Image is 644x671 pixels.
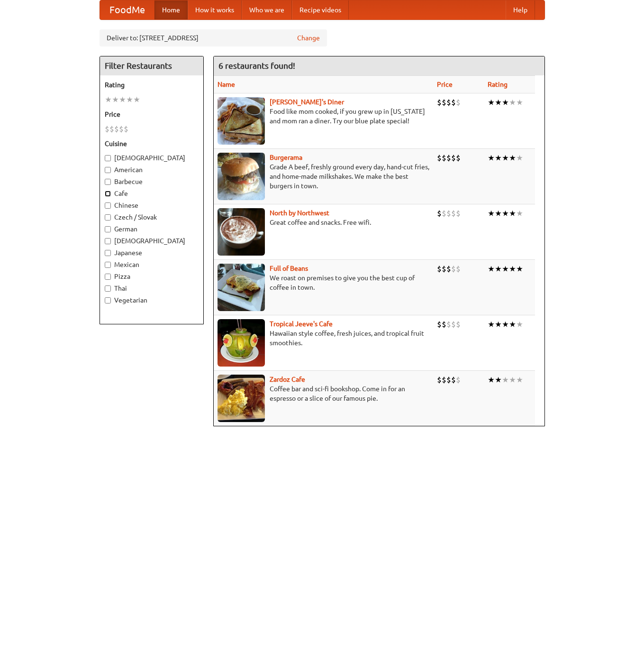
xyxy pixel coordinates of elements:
[270,265,308,272] a: Full of Beans
[446,375,451,385] li: $
[437,153,442,163] li: $
[292,0,349,19] a: Recipe videos
[112,94,119,105] li: ★
[516,208,523,219] li: ★
[105,139,199,148] h5: Cuisine
[516,319,523,330] li: ★
[437,319,442,330] li: $
[437,264,442,274] li: $
[105,189,199,198] label: Cafe
[456,375,461,385] li: $
[495,375,502,385] li: ★
[218,208,265,256] img: north.jpg
[488,97,495,108] li: ★
[495,319,502,330] li: ★
[218,329,429,348] p: Hawaiian style coffee, fresh juices, and tropical fruit smoothies.
[516,153,523,163] li: ★
[218,218,429,227] p: Great coffee and snacks. Free wifi.
[105,297,111,303] input: Vegetarian
[442,97,446,108] li: $
[451,208,456,219] li: $
[442,208,446,219] li: $
[488,208,495,219] li: ★
[105,224,199,234] label: German
[442,264,446,274] li: $
[509,97,516,108] li: ★
[437,97,442,108] li: $
[218,162,429,191] p: Grade A beef, freshly ground every day, hand-cut fries, and home-made milkshakes. We make the bes...
[105,236,199,246] label: [DEMOGRAPHIC_DATA]
[114,124,119,134] li: $
[105,248,199,257] label: Japanese
[442,153,446,163] li: $
[509,319,516,330] li: ★
[495,97,502,108] li: ★
[270,98,344,106] a: [PERSON_NAME]'s Diner
[105,124,109,134] li: $
[188,0,242,19] a: How it works
[488,153,495,163] li: ★
[133,94,140,105] li: ★
[105,153,199,163] label: [DEMOGRAPHIC_DATA]
[446,319,451,330] li: $
[218,273,429,292] p: We roast on premises to give you the best cup of coffee in town.
[509,375,516,385] li: ★
[218,97,265,145] img: sallys.jpg
[488,375,495,385] li: ★
[109,124,114,134] li: $
[105,165,199,175] label: American
[119,94,126,105] li: ★
[442,319,446,330] li: $
[105,94,112,105] li: ★
[105,226,111,232] input: German
[456,319,461,330] li: $
[451,153,456,163] li: $
[488,81,508,88] a: Rating
[270,320,333,328] a: Tropical Jeeve's Cafe
[105,295,199,305] label: Vegetarian
[442,375,446,385] li: $
[218,319,265,367] img: jeeves.jpg
[218,264,265,311] img: beans.jpg
[105,167,111,173] input: American
[105,155,111,161] input: [DEMOGRAPHIC_DATA]
[516,264,523,274] li: ★
[495,264,502,274] li: ★
[124,124,128,134] li: $
[218,107,429,126] p: Food like mom cooked, if you grew up in [US_STATE] and mom ran a diner. Try our blue plate special!
[437,208,442,219] li: $
[509,208,516,219] li: ★
[437,375,442,385] li: $
[502,319,509,330] li: ★
[488,319,495,330] li: ★
[456,264,461,274] li: $
[446,264,451,274] li: $
[506,0,535,19] a: Help
[105,202,111,209] input: Chinese
[488,264,495,274] li: ★
[218,153,265,200] img: burgerama.jpg
[154,0,188,19] a: Home
[451,97,456,108] li: $
[270,209,329,217] a: North by Northwest
[218,375,265,422] img: zardoz.jpg
[509,264,516,274] li: ★
[218,384,429,403] p: Coffee bar and sci-fi bookshop. Come in for an espresso or a slice of our famous pie.
[242,0,292,19] a: Who we are
[502,97,509,108] li: ★
[105,110,199,119] h5: Price
[516,97,523,108] li: ★
[105,201,199,210] label: Chinese
[456,97,461,108] li: $
[495,153,502,163] li: ★
[100,29,327,46] div: Deliver to: [STREET_ADDRESS]
[451,319,456,330] li: $
[105,238,111,244] input: [DEMOGRAPHIC_DATA]
[270,376,305,383] b: Zardoz Cafe
[451,264,456,274] li: $
[105,179,111,185] input: Barbecue
[105,177,199,186] label: Barbecue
